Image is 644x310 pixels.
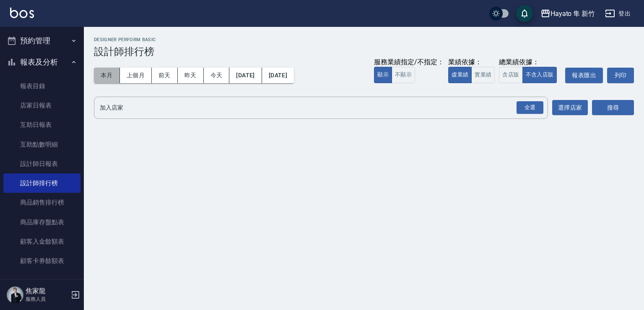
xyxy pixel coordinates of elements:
[607,68,634,83] button: 列印
[3,173,80,193] a: 設計師排行榜
[7,286,23,303] img: Person
[551,8,595,19] div: Hayato 隼 新竹
[3,193,80,212] a: 商品銷售排行榜
[517,101,543,114] div: 全選
[3,135,80,154] a: 互助點數明細
[26,287,68,295] h5: 焦家龍
[3,274,80,296] button: 客戶管理
[3,232,80,251] a: 顧客入金餘額表
[565,68,603,83] button: 報表匯出
[471,67,495,83] button: 實業績
[374,58,444,67] div: 服務業績指定/不指定：
[3,51,80,73] button: 報表及分析
[3,115,80,134] a: 互助日報表
[3,76,80,96] a: 報表目錄
[516,5,533,22] button: save
[374,67,392,83] button: 顯示
[448,58,495,67] div: 業績依據：
[3,96,80,115] a: 店家日報表
[602,6,634,21] button: 登出
[3,30,80,52] button: 預約管理
[94,37,634,42] h2: Designer Perform Basic
[592,100,634,116] button: 搜尋
[392,67,415,83] button: 不顯示
[3,251,80,271] a: 顧客卡券餘額表
[10,8,34,18] img: Logo
[120,68,152,83] button: 上個月
[537,5,598,22] button: Hayato 隼 新竹
[26,295,68,303] p: 服務人員
[204,68,230,83] button: 今天
[499,67,522,83] button: 含店販
[448,67,472,83] button: 虛業績
[94,46,634,58] h3: 設計師排行榜
[229,68,262,83] button: [DATE]
[499,58,561,67] div: 總業績依據：
[515,100,545,116] button: Open
[3,154,80,173] a: 設計師日報表
[3,213,80,232] a: 商品庫存盤點表
[262,68,294,83] button: [DATE]
[94,68,120,83] button: 本月
[552,100,588,116] button: 選擇店家
[98,100,532,115] input: 店家名稱
[178,68,204,83] button: 昨天
[522,67,557,83] button: 不含入店販
[152,68,178,83] button: 前天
